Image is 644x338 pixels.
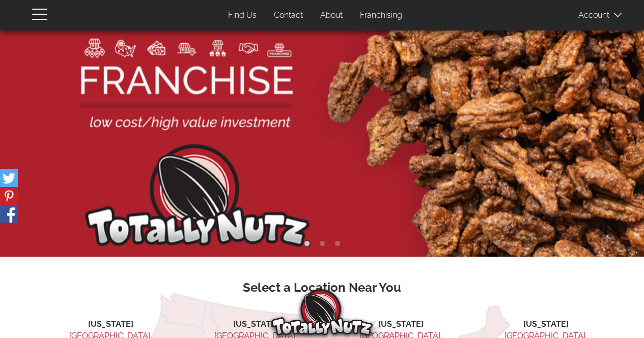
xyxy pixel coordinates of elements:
a: Contact [266,6,311,25]
li: [US_STATE] [197,319,315,330]
a: Franchising [352,6,410,25]
button: 3 of 3 [332,239,343,249]
li: [US_STATE] [342,319,460,330]
a: Find Us [220,6,264,25]
a: About [313,6,350,25]
button: 1 of 3 [302,239,312,249]
button: 2 of 3 [317,239,327,249]
li: [US_STATE] [52,319,170,330]
h3: Select a Location Near You [40,281,605,294]
li: [US_STATE] [487,319,605,330]
img: Totally Nutz Logo [271,289,373,335]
